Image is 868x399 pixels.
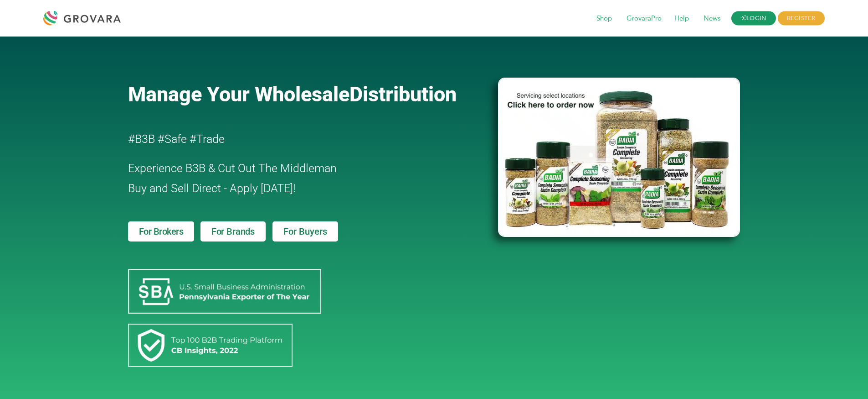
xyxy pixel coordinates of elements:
span: GrovaraPro [620,10,668,27]
a: Help [668,14,695,24]
a: News [697,14,727,24]
span: REGISTER [778,11,825,26]
a: For Brokers [128,221,195,241]
a: GrovaraPro [620,14,668,24]
h2: #B3B #Safe #Trade [128,129,446,149]
span: Distribution [349,82,457,106]
a: Shop [590,14,618,24]
a: For Brands [200,221,266,241]
span: Buy and Sell Direct - Apply [DATE]! [128,182,296,195]
span: For Brands [211,227,255,236]
span: Shop [590,10,618,27]
span: Help [668,10,695,27]
span: Experience B3B & Cut Out The Middleman [128,162,337,175]
span: For Buyers [283,227,327,236]
a: Manage Your WholesaleDistribution [128,82,483,106]
span: For Brokers [139,227,184,236]
span: Manage Your Wholesale [128,82,349,106]
span: News [697,10,727,27]
a: For Buyers [272,221,338,241]
a: LOGIN [731,11,776,26]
